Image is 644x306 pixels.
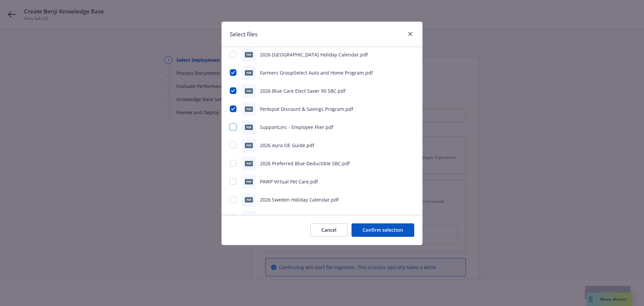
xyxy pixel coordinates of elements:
[260,70,373,76] span: Farmers GroupSelect Auto and Home Program.pdf
[352,223,414,237] button: Confirm selection
[260,88,345,94] span: 2026 Blue Care Elect Saver 90 SBC.pdf
[260,160,350,167] span: 2026 Preferred Blue Deductible SBC.pdf
[245,143,253,148] span: pdf
[260,106,353,112] span: Perkspot Discount & Savings Program.pdf
[245,106,253,112] span: pdf
[260,178,318,185] span: PAWP Virtual Pet Care.pdf
[260,124,333,130] span: SupportLinc - Employee Flier.pdf
[310,223,347,237] button: Cancel
[245,197,253,202] span: pdf
[245,161,253,166] span: pdf
[260,215,341,221] span: 2026 VSP Benefit Summary Aura.pdf
[245,125,253,130] span: pdf
[245,52,253,57] span: pdf
[245,88,253,93] span: pdf
[260,51,368,58] span: 2026 [GEOGRAPHIC_DATA] Holiday Calendar.pdf
[230,30,258,39] h1: Select files
[245,70,253,75] span: pdf
[260,142,314,148] span: 2026 Aura OE Guide.pdf
[406,30,414,38] a: close
[260,196,339,203] span: 2026 Sweden Holiday Calendar.pdf
[245,179,253,184] span: pdf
